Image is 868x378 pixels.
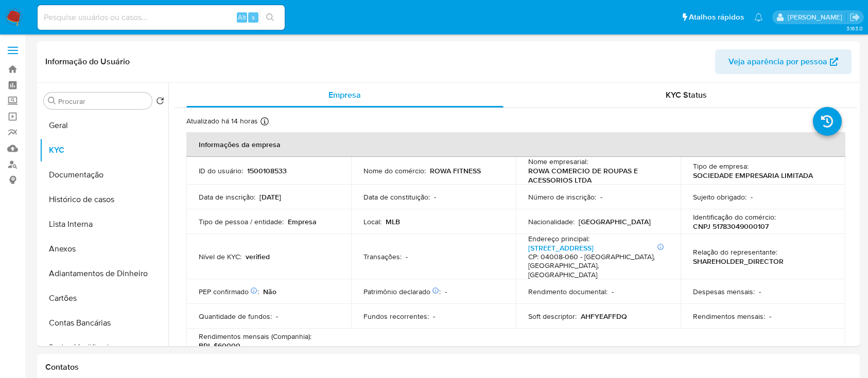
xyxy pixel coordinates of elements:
p: Tipo de empresa : [693,161,749,171]
p: - [406,252,408,261]
p: Sujeito obrigado : [693,192,747,202]
p: SOCIEDADE EMPRESARIA LIMITADA [693,171,813,180]
p: Nome do comércio : [363,166,426,175]
p: Número de inscrição : [528,192,596,202]
button: Veja aparência por pessoa [715,49,852,74]
p: AHFYEAFFDQ [581,312,627,321]
p: Rendimentos mensais (Companhia) : [199,332,311,341]
p: CNPJ 51783049000107 [693,222,769,231]
p: - [445,287,447,296]
span: s [252,12,255,22]
p: - [612,287,614,296]
th: Informações da empresa [186,132,845,157]
span: Atalhos rápidos [689,12,744,23]
p: - [276,312,278,321]
p: Local : [363,217,381,226]
p: ROWA COMERCIO DE ROUPAS E ACESSORIOS LTDA [528,166,664,185]
p: Endereço principal : [528,234,589,243]
p: - [769,312,771,321]
h1: Contatos [45,362,852,372]
button: Contas Bancárias [40,311,168,335]
button: Retornar ao pedido padrão [156,97,164,108]
p: Não [263,287,276,296]
span: Alt [238,12,246,22]
p: Nome empresarial : [528,157,588,166]
p: ID do usuário : [199,166,243,175]
p: Tipo de pessoa / entidade : [199,217,284,226]
p: Rendimentos mensais : [693,312,765,321]
p: Nacionalidade : [528,217,575,226]
input: Pesquise usuários ou casos... [38,11,285,24]
p: Nível de KYC : [199,252,241,261]
p: Atualizado há 14 horas [186,116,258,126]
p: Data de constituição : [363,192,430,202]
p: Data de inscrição : [199,192,255,202]
p: Identificação do comércio : [693,212,776,222]
button: KYC [40,138,168,163]
button: Dados Modificados [40,335,168,360]
p: - [751,192,753,202]
p: Fundos recorrentes : [363,312,429,321]
button: Lista Interna [40,212,168,237]
input: Procurar [58,97,148,106]
button: search-icon [259,10,281,25]
p: Patrimônio declarado : [363,287,441,296]
h1: Informação do Usuário [45,57,130,67]
p: - [433,312,435,321]
span: KYC Status [666,89,707,101]
p: Despesas mensais : [693,287,755,296]
p: Rendimento documental : [528,287,607,296]
p: verified [246,252,270,261]
p: ROWA FITNESS [430,166,481,175]
button: Geral [40,113,168,138]
p: anna.almeida@mercadopago.com.br [788,12,846,22]
button: Documentação [40,163,168,187]
p: Empresa [288,217,317,226]
p: [DATE] [259,192,281,202]
p: 1500108533 [247,166,287,175]
h4: CP: 04008-060 - [GEOGRAPHIC_DATA], [GEOGRAPHIC_DATA], [GEOGRAPHIC_DATA] [528,253,664,280]
button: Cartões [40,286,168,311]
button: Procurar [48,97,56,105]
p: MLB [386,217,400,226]
p: - [759,287,761,296]
p: PEP confirmado : [199,287,259,296]
p: - [434,192,436,202]
button: Histórico de casos [40,187,168,212]
p: BRL $60000 [199,341,240,350]
a: [STREET_ADDRESS] [528,243,594,253]
p: - [600,192,602,202]
span: Veja aparência por pessoa [728,49,827,74]
p: [GEOGRAPHIC_DATA] [579,217,651,226]
p: Quantidade de fundos : [199,312,272,321]
span: Empresa [328,89,361,101]
p: Relação do representante : [693,247,777,257]
p: Soft descriptor : [528,312,577,321]
button: Anexos [40,237,168,261]
p: Transações : [363,252,402,261]
a: Sair [849,12,860,23]
p: SHAREHOLDER_DIRECTOR [693,257,784,266]
a: Notificações [754,13,763,22]
button: Adiantamentos de Dinheiro [40,261,168,286]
